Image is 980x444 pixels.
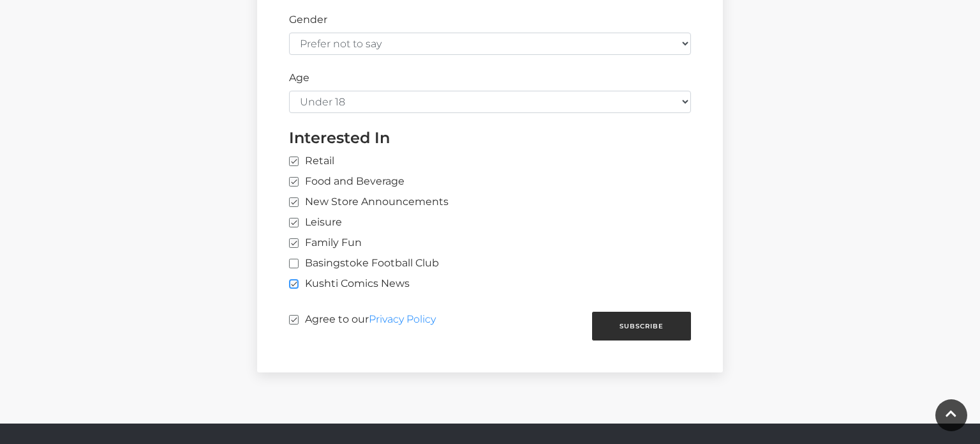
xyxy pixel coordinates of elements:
[289,312,436,335] label: Agree to our
[289,194,449,210] label: New Store Announcements
[289,174,405,189] label: Food and Beverage
[592,312,691,341] button: Subscribe
[289,128,691,147] h4: Interested In
[369,313,436,325] a: Privacy Policy
[289,276,410,291] label: Kushti Comics News
[289,70,309,86] label: Age
[289,235,362,250] label: Family Fun
[289,12,327,27] label: Gender
[289,153,334,169] label: Retail
[289,215,342,230] label: Leisure
[289,256,439,271] label: Basingstoke Football Club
